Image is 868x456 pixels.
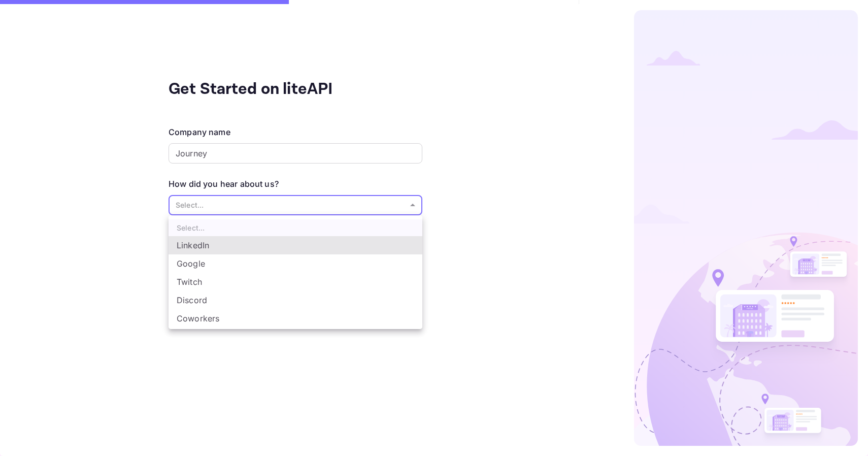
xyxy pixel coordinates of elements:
[169,236,422,254] li: LinkedIn
[169,291,422,309] li: Discord
[169,309,422,328] li: Coworkers
[169,254,422,273] li: Google
[169,273,422,291] li: Twitch
[169,328,422,346] li: Other...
